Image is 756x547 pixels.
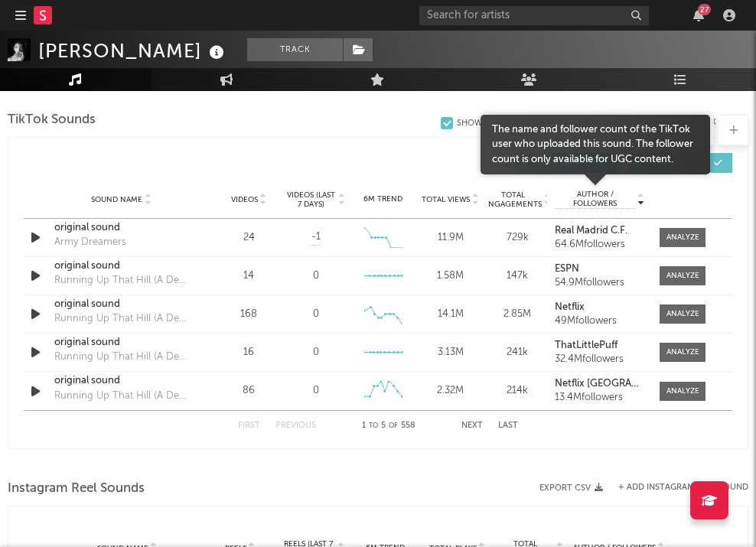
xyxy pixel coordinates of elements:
span: of [389,422,398,429]
a: original sound [54,220,188,236]
div: 2.32M [421,383,481,399]
div: 0 [313,345,319,360]
div: 16 [219,345,279,360]
a: original sound [54,259,188,274]
strong: Netflix [GEOGRAPHIC_DATA] [555,379,690,389]
div: 0 [313,269,319,284]
div: 2.85M [487,307,547,322]
div: 14 [219,269,279,284]
div: + Add Instagram Reel Sound [603,484,748,492]
button: Last [498,422,518,430]
div: Running Up That Hill (A Deal With [DEMOGRAPHIC_DATA]) - 2018 Remaster [54,311,188,327]
div: 214k [487,383,547,399]
div: 0 [313,307,319,322]
button: Previous [275,422,316,430]
div: 24 [219,230,279,246]
div: The name and follower count of the TikTok user who uploaded this sound. The follower count is onl... [492,122,699,168]
button: First [238,422,260,430]
div: 241k [487,345,547,360]
div: Running Up That Hill (A Deal With [DEMOGRAPHIC_DATA]) - 2018 Remaster [54,273,188,288]
div: Running Up That Hill (A Deal With [DEMOGRAPHIC_DATA]) - 2018 Remaster [54,389,188,404]
div: 27 [698,4,711,15]
div: 14.1M [421,307,481,322]
span: Total Views [422,195,470,204]
strong: ThatLittlePuff [555,340,618,350]
div: 168 [219,307,279,322]
a: ESPN [555,264,644,275]
button: Next [461,422,483,430]
a: original sound [54,373,188,389]
div: 3.13M [421,345,481,360]
div: 54.9M followers [555,278,644,288]
span: Videos [231,195,258,204]
div: 147k [487,269,547,284]
button: Export CSV [539,484,603,493]
a: Netflix [555,302,644,313]
a: original sound [54,297,188,312]
span: Author / Followers [555,190,635,209]
a: Real Madrid C.F. [555,226,644,236]
span: Total Engagements [484,190,542,209]
div: 6M Trend [354,194,413,205]
div: 32.4M followers [555,354,644,365]
span: -1 [311,230,321,245]
div: 86 [219,383,279,399]
strong: Netflix [555,302,585,312]
div: [PERSON_NAME] [38,38,228,63]
strong: Real Madrid C.F. [555,226,627,236]
div: 1.58M [421,269,481,284]
span: TikTok Sounds [8,111,96,129]
a: original sound [54,335,188,350]
span: to [369,422,378,429]
a: ThatLittlePuff [555,340,644,351]
div: 1 5 558 [347,417,431,435]
div: 11.9M [421,230,481,246]
div: 0 [313,383,319,399]
div: 729k [487,230,547,246]
div: 49M followers [555,316,644,327]
a: Netflix [GEOGRAPHIC_DATA] [555,379,644,389]
div: Running Up That Hill (A Deal With [DEMOGRAPHIC_DATA]) - 2018 Remaster [54,350,188,365]
span: Sound Name [91,195,142,204]
div: Army Dreamers [54,235,126,250]
button: 27 [693,9,704,21]
button: + Add Instagram Reel Sound [618,484,748,492]
strong: ESPN [555,264,579,274]
input: Search for artists [419,6,649,25]
button: Track [247,38,343,61]
span: Instagram Reel Sounds [8,480,145,498]
span: Videos (last 7 days) [286,190,337,209]
div: 13.4M followers [555,392,644,403]
div: 64.6M followers [555,239,644,250]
